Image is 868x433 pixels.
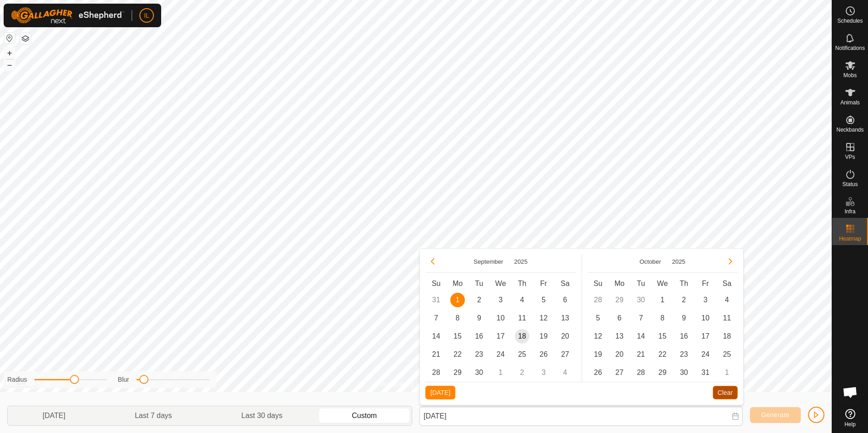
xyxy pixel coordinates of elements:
span: 2 [472,293,486,307]
button: Choose Year [668,256,689,267]
td: 27 [609,364,630,382]
td: 24 [490,345,511,364]
span: 5 [591,311,605,325]
span: 10 [493,311,508,325]
span: Last 7 days [135,410,172,421]
span: 23 [472,347,486,362]
td: 25 [511,345,533,364]
td: 3 [695,291,716,309]
td: 28 [587,291,609,309]
td: 3 [490,291,511,309]
span: Neckbands [836,127,863,133]
span: 15 [655,329,670,344]
span: 6 [612,311,627,325]
td: 24 [695,345,716,364]
span: Su [593,280,602,287]
a: Privacy Policy [380,380,414,389]
span: Sa [561,280,570,287]
button: – [4,59,15,70]
div: Choose Date [419,248,744,405]
span: 15 [450,329,465,344]
td: 30 [673,364,695,382]
td: 6 [609,309,630,327]
td: 30 [630,291,651,309]
td: 3 [533,364,554,382]
td: 26 [587,364,609,382]
span: 14 [634,329,648,344]
td: 15 [652,327,673,345]
span: 23 [677,347,691,362]
span: We [495,280,506,287]
span: Th [680,280,688,287]
td: 19 [533,327,554,345]
span: Animals [840,100,860,105]
td: 17 [695,327,716,345]
td: 14 [630,327,651,345]
span: 3 [698,293,713,307]
span: Tu [637,280,645,287]
label: Blur [118,375,129,384]
span: 4 [515,293,529,307]
span: 11 [515,311,529,325]
span: Mobs [843,73,857,78]
td: 7 [630,309,651,327]
span: 31 [698,365,713,380]
button: Choose Year [511,256,532,267]
span: 21 [634,347,648,362]
td: 20 [609,345,630,364]
td: 21 [425,345,447,364]
span: Notifications [835,45,865,51]
button: Choose Month [470,256,507,267]
td: 31 [695,364,716,382]
td: 28 [630,364,651,382]
button: [DATE] [425,386,455,399]
td: 2 [469,291,490,309]
span: 5 [536,293,551,307]
span: Fr [540,280,547,287]
span: Clear [718,389,733,396]
td: 9 [469,309,490,327]
span: 9 [677,311,691,325]
a: Help [832,405,868,431]
span: 19 [591,347,605,362]
td: 5 [533,291,554,309]
label: Radius [7,375,27,384]
span: 17 [493,329,508,344]
span: Th [518,280,527,287]
td: 11 [511,309,533,327]
span: 1 [450,293,465,307]
span: 1 [655,293,670,307]
span: [DATE] [430,389,450,396]
td: 2 [511,364,533,382]
span: IL [144,11,149,20]
span: 3 [493,293,508,307]
td: 14 [425,327,447,345]
td: 13 [554,309,576,327]
td: 5 [587,309,609,327]
td: 1 [490,364,511,382]
button: + [4,48,15,59]
span: 20 [612,347,627,362]
span: Mo [614,280,624,287]
td: 10 [490,309,511,327]
td: 19 [587,345,609,364]
td: 16 [673,327,695,345]
button: Map Layers [20,33,31,44]
td: 18 [511,327,533,345]
td: 21 [630,345,651,364]
span: 26 [591,365,605,380]
span: 7 [634,311,648,325]
td: 8 [447,309,468,327]
td: 22 [447,345,468,364]
td: 6 [554,291,576,309]
td: 13 [609,327,630,345]
span: 19 [536,329,551,344]
td: 22 [652,345,673,364]
span: 4 [720,293,734,307]
span: 12 [536,311,551,325]
td: 4 [511,291,533,309]
span: Mo [453,280,463,287]
td: 29 [609,291,630,309]
button: Previous Month [425,254,440,269]
span: 13 [612,329,627,344]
